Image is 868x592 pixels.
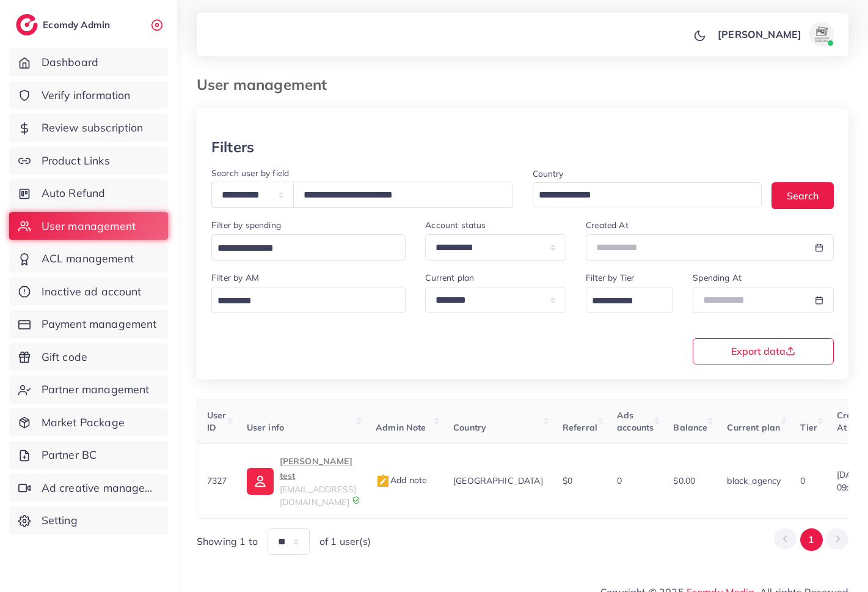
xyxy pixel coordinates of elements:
[425,272,474,284] label: Current plan
[800,422,817,433] span: Tier
[43,19,113,31] h2: Ecomdy Admin
[9,212,168,240] a: User management
[617,410,654,433] span: Ads accounts
[9,278,168,306] a: Inactive ad account
[16,14,113,35] a: logoEcomdy Admin
[774,528,848,551] ul: Pagination
[247,454,356,508] a: [PERSON_NAME] test[EMAIL_ADDRESS][DOMAIN_NAME]
[727,475,781,486] span: black_agency
[42,316,157,332] span: Payment management
[9,409,168,437] a: Market Package
[9,441,168,469] a: Partner BC
[771,182,834,209] button: Search
[9,114,168,142] a: Review subscription
[9,81,168,109] a: Verify information
[533,168,564,180] label: Country
[586,272,634,284] label: Filter by Tier
[9,506,168,535] a: Setting
[280,484,356,507] span: [EMAIL_ADDRESS][DOMAIN_NAME]
[453,422,486,433] span: Country
[280,454,356,483] p: [PERSON_NAME] test
[563,422,597,433] span: Referral
[800,475,805,486] span: 0
[42,153,110,169] span: Product Links
[213,239,390,258] input: Search for option
[352,496,360,505] img: 9CAL8B2pu8EFxCJHYAAAAldEVYdGRhdGU6Y3JlYXRlADIwMjItMTItMDlUMDQ6NTg6MzkrMDA6MDBXSlgLAAAAJXRFWHRkYXR...
[376,422,426,433] span: Admin Note
[563,475,572,486] span: $0
[211,287,406,313] div: Search for option
[534,186,746,205] input: Search for option
[42,480,159,496] span: Ad creative management
[42,512,78,528] span: Setting
[211,272,259,284] label: Filter by AM
[453,475,543,486] span: [GEOGRAPHIC_DATA]
[617,475,622,486] span: 0
[207,475,227,486] span: 7327
[586,219,629,231] label: Created At
[425,219,486,231] label: Account status
[693,272,742,284] label: Spending At
[837,410,866,433] span: Create At
[9,245,168,273] a: ACL management
[213,292,390,311] input: Search for option
[319,535,371,549] span: of 1 user(s)
[693,338,834,364] button: Export data
[211,219,281,231] label: Filter by spending
[42,251,134,267] span: ACL management
[673,475,695,486] span: $0.00
[207,410,227,433] span: User ID
[9,474,168,502] a: Ad creative management
[9,147,168,175] a: Product Links
[42,284,142,300] span: Inactive ad account
[42,54,98,70] span: Dashboard
[247,422,284,433] span: User info
[42,382,150,398] span: Partner management
[9,376,168,404] a: Partner management
[211,138,254,156] h3: Filters
[211,234,406,261] div: Search for option
[673,422,707,433] span: Balance
[42,120,144,136] span: Review subscription
[211,167,289,179] label: Search user by field
[809,22,834,46] img: avatar
[533,182,762,207] div: Search for option
[800,528,823,551] button: Go to page 1
[376,475,427,486] span: Add note
[42,87,131,103] span: Verify information
[718,27,801,42] p: [PERSON_NAME]
[197,535,258,549] span: Showing 1 to
[42,447,97,463] span: Partner BC
[727,422,780,433] span: Current plan
[376,474,390,489] img: admin_note.cdd0b510.svg
[9,310,168,338] a: Payment management
[9,48,168,76] a: Dashboard
[42,349,87,365] span: Gift code
[42,415,125,431] span: Market Package
[16,14,38,35] img: logo
[42,218,136,234] span: User management
[731,346,795,356] span: Export data
[197,76,337,94] h3: User management
[586,287,673,313] div: Search for option
[9,179,168,207] a: Auto Refund
[9,343,168,371] a: Gift code
[42,185,106,201] span: Auto Refund
[247,468,274,495] img: ic-user-info.36bf1079.svg
[711,22,839,46] a: [PERSON_NAME]avatar
[588,292,657,311] input: Search for option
